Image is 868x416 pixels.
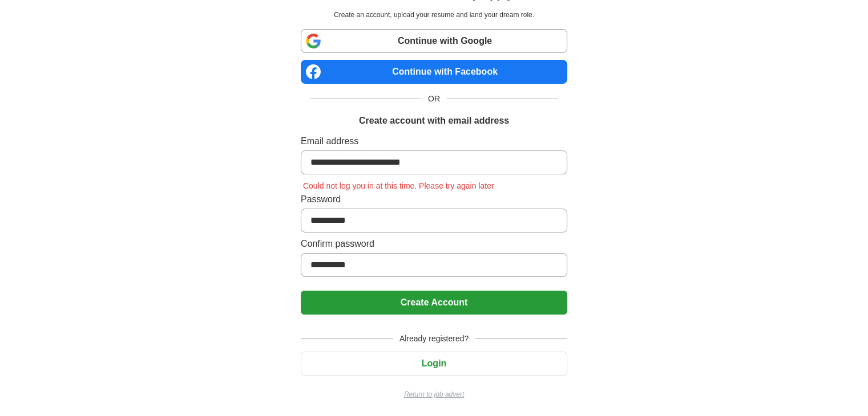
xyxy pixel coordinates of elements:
[393,333,475,345] span: Already registered?
[301,181,496,190] span: Could not log you in at this time. Please try again later
[301,29,567,53] a: Continue with Google
[303,10,565,20] p: Create an account, upload your resume and land your dream role.
[301,60,567,84] a: Continue with Facebook
[301,358,567,368] a: Login
[301,237,567,251] label: Confirm password
[301,389,567,399] a: Return to job advert
[301,291,567,315] button: Create Account
[301,352,567,376] button: Login
[301,134,567,148] label: Email address
[301,193,567,206] label: Password
[359,114,509,128] h1: Create account with email address
[421,93,447,105] span: OR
